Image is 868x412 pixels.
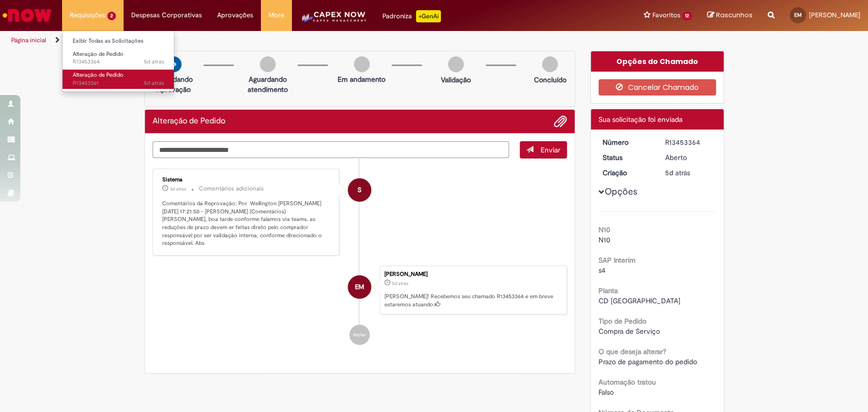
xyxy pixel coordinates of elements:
[595,152,657,163] dt: Status
[595,137,657,147] dt: Número
[199,184,264,193] small: Comentários adicionais
[63,36,174,47] a: Exibir Todas as Solicitações
[598,388,614,397] span: Falso
[595,168,657,178] dt: Criação
[73,50,124,58] span: Alteração de Pedido
[300,10,367,30] img: CapexLogo5.png
[144,79,164,87] span: 5d atrás
[217,10,253,20] span: Aprovações
[707,11,753,20] a: Rascunhos
[541,145,560,154] span: Enviar
[794,12,802,18] span: EM
[598,377,656,387] b: Automação tratou
[11,36,46,44] a: Página inicial
[382,10,441,22] div: Padroniza
[107,12,116,20] span: 2
[598,225,610,234] b: N10
[355,275,364,299] span: EM
[243,74,292,94] p: Aguardando atendimento
[63,70,174,88] a: Aberto R13453361 : Alteração de Pedido
[170,186,186,192] span: 3d atrás
[392,280,408,287] time: 27/08/2025 15:57:12
[448,56,464,72] img: img-circle-grey.png
[598,286,618,295] b: Planta
[542,56,558,72] img: img-circle-grey.png
[384,271,561,277] div: [PERSON_NAME]
[144,79,164,87] time: 27/08/2025 15:56:22
[682,12,692,20] span: 12
[153,141,510,159] textarea: Digite sua mensagem aqui...
[73,58,164,66] span: R13453364
[809,11,860,19] span: [PERSON_NAME]
[1,5,53,25] img: ServiceNow
[348,178,371,202] div: System
[62,30,174,92] ul: Requisições
[554,115,567,128] button: Adicionar anexos
[357,178,362,202] span: S
[598,357,697,366] span: Prazo de pagamento do pedido
[652,10,680,20] span: Favoritos
[70,10,105,20] span: Requisições
[384,293,561,308] p: [PERSON_NAME]! Recebemos seu chamado R13453364 e em breve estaremos atuando.
[598,256,636,265] b: SAP Interim
[170,186,186,192] time: 29/08/2025 17:21:59
[73,79,164,87] span: R13453361
[665,168,690,177] span: 5d atrás
[533,75,566,85] p: Concluído
[153,159,567,355] ul: Histórico de tíquete
[520,141,567,159] button: Enviar
[665,168,712,178] div: 27/08/2025 15:57:12
[73,71,124,79] span: Alteração de Pedido
[392,280,408,287] span: 5d atrás
[665,137,712,147] div: R13453364
[162,200,332,247] p: Comentários da Reprovação: Por Wellington [PERSON_NAME] [DATE] 17:21:50 - [PERSON_NAME] (Comentár...
[153,266,567,314] li: Elton Melo
[598,235,610,244] span: N10
[144,58,164,66] time: 27/08/2025 15:57:13
[354,56,370,72] img: img-circle-grey.png
[598,296,680,305] span: CD [GEOGRAPHIC_DATA]
[598,79,716,96] button: Cancelar Chamado
[416,10,441,22] p: +GenAi
[268,10,284,20] span: More
[665,168,690,177] time: 27/08/2025 15:57:12
[8,31,571,50] ul: Trilhas de página
[260,56,276,72] img: img-circle-grey.png
[598,115,682,124] span: Sua solicitação foi enviada
[144,58,164,66] span: 5d atrás
[348,275,371,299] div: Elton Melo
[153,117,225,126] h2: Alteração de Pedido Histórico de tíquete
[131,10,202,20] span: Despesas Corporativas
[716,10,753,20] span: Rascunhos
[338,74,385,84] p: Em andamento
[665,152,712,163] div: Aberto
[63,49,174,68] a: Aberto R13453364 : Alteração de Pedido
[162,177,332,183] div: Sistema
[598,347,666,356] b: O que deseja alterar?
[598,327,660,336] span: Compra de Serviço
[598,316,646,326] b: Tipo de Pedido
[598,266,606,275] span: s4
[441,75,471,85] p: Validação
[591,51,724,72] div: Opções do Chamado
